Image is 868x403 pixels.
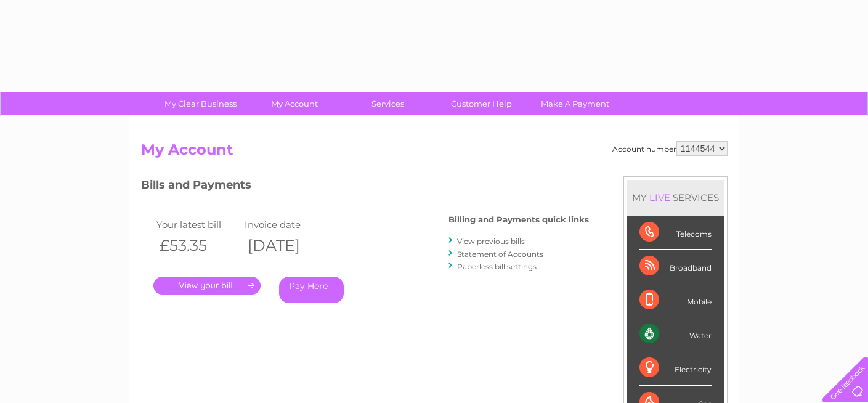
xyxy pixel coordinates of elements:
[448,215,589,224] h4: Billing and Payments quick links
[141,141,728,165] h2: My Account
[639,283,712,317] div: Mobile
[150,92,251,115] a: My Clear Business
[639,317,712,351] div: Water
[141,176,589,198] h3: Bills and Payments
[337,92,439,115] a: Services
[627,180,724,215] div: MY SERVICES
[241,233,330,258] th: [DATE]
[457,262,537,271] a: Paperless bill settings
[279,277,344,303] a: Pay Here
[524,92,626,115] a: Make A Payment
[457,237,525,246] a: View previous bills
[457,250,543,259] a: Statement of Accounts
[241,216,330,233] td: Invoice date
[153,233,242,258] th: £53.35
[153,277,261,295] a: .
[153,216,242,233] td: Your latest bill
[647,192,673,203] div: LIVE
[612,141,728,156] div: Account number
[639,351,712,385] div: Electricity
[431,92,532,115] a: Customer Help
[243,92,345,115] a: My Account
[639,216,712,250] div: Telecoms
[639,250,712,283] div: Broadband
